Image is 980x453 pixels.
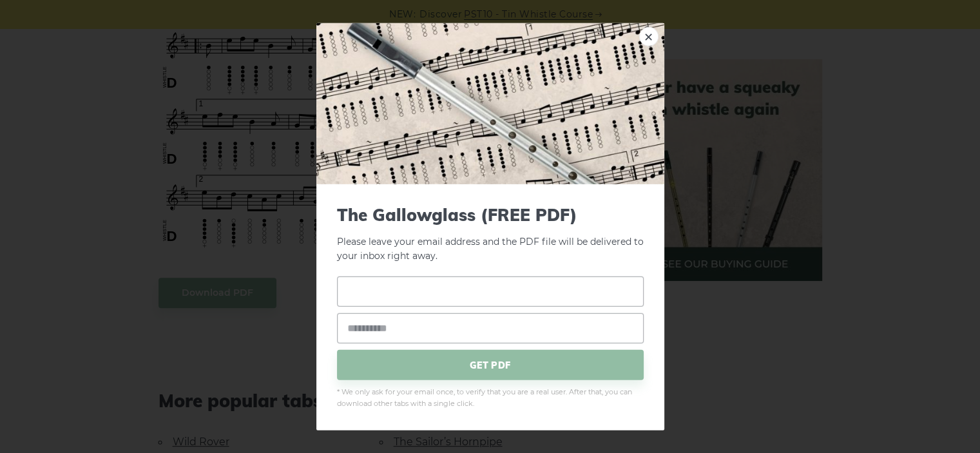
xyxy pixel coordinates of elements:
a: × [639,26,658,46]
span: * We only ask for your email once, to verify that you are a real user. After that, you can downlo... [337,387,644,410]
p: Please leave your email address and the PDF file will be delivered to your inbox right away. [337,204,644,264]
span: The Gallowglass (FREE PDF) [337,204,644,224]
img: Tin Whistle Tab Preview [316,23,664,184]
span: GET PDF [337,350,644,380]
